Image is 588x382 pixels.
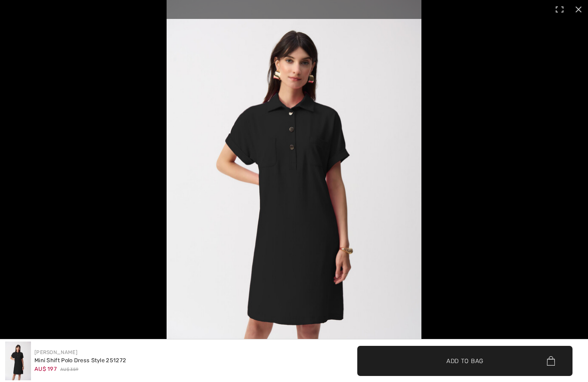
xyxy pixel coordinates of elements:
[446,356,483,365] span: Add to Bag
[34,366,57,372] span: AU$ 197
[547,356,555,366] img: Bag.svg
[357,346,573,376] button: Add to Bag
[34,356,126,365] div: Mini Shift Polo Dress Style 251272
[5,342,31,380] img: Mini Shift Polo Dress Style 251272
[60,367,78,373] span: AU$ 359
[34,349,77,355] a: [PERSON_NAME]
